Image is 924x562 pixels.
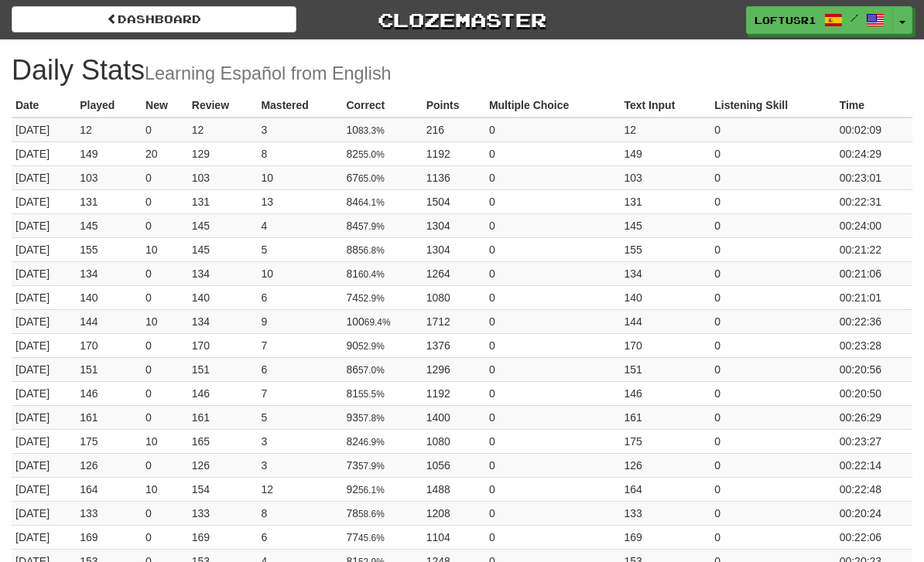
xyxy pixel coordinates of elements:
[12,261,76,285] td: [DATE]
[342,94,422,118] th: Correct
[142,237,188,261] td: 10
[710,165,835,189] td: 0
[836,405,912,429] td: 00:26:29
[423,94,485,118] th: Points
[12,333,76,357] td: [DATE]
[76,477,142,501] td: 164
[76,525,142,549] td: 169
[342,189,422,213] td: 84
[358,413,385,424] small: 57.8%
[620,285,710,309] td: 140
[188,357,258,381] td: 151
[342,213,422,237] td: 84
[342,309,422,333] td: 100
[620,525,710,549] td: 169
[12,453,76,477] td: [DATE]
[423,141,485,165] td: 1192
[188,477,258,501] td: 154
[342,381,422,405] td: 81
[142,453,188,477] td: 0
[485,285,621,309] td: 0
[12,405,76,429] td: [DATE]
[12,237,76,261] td: [DATE]
[710,357,835,381] td: 0
[358,269,385,280] small: 60.4%
[358,173,385,184] small: 65.0%
[76,189,142,213] td: 131
[358,509,385,519] small: 58.6%
[257,405,342,429] td: 5
[76,141,142,165] td: 149
[620,357,710,381] td: 151
[620,309,710,333] td: 144
[423,501,485,525] td: 1208
[620,429,710,453] td: 175
[423,213,485,237] td: 1304
[485,237,621,261] td: 0
[836,118,912,142] td: 00:02:09
[620,189,710,213] td: 131
[620,261,710,285] td: 134
[358,389,385,400] small: 55.5%
[836,237,912,261] td: 00:21:22
[485,405,621,429] td: 0
[423,429,485,453] td: 1080
[423,381,485,405] td: 1192
[836,357,912,381] td: 00:20:56
[620,333,710,357] td: 170
[423,189,485,213] td: 1504
[257,141,342,165] td: 8
[188,501,258,525] td: 133
[836,285,912,309] td: 00:21:01
[188,381,258,405] td: 146
[836,525,912,549] td: 00:22:06
[12,141,76,165] td: [DATE]
[710,501,835,525] td: 0
[142,333,188,357] td: 0
[142,525,188,549] td: 0
[485,165,621,189] td: 0
[257,165,342,189] td: 10
[620,501,710,525] td: 133
[188,141,258,165] td: 129
[188,453,258,477] td: 126
[188,333,258,357] td: 170
[76,381,142,405] td: 146
[836,477,912,501] td: 00:22:48
[257,213,342,237] td: 4
[620,118,710,142] td: 12
[423,261,485,285] td: 1264
[257,381,342,405] td: 7
[485,357,621,381] td: 0
[257,333,342,357] td: 7
[12,55,912,86] h1: Daily Stats
[358,341,385,352] small: 52.9%
[620,405,710,429] td: 161
[142,261,188,285] td: 0
[850,12,858,23] span: /
[836,453,912,477] td: 00:22:14
[836,213,912,237] td: 00:24:00
[142,165,188,189] td: 0
[423,309,485,333] td: 1712
[620,237,710,261] td: 155
[710,261,835,285] td: 0
[142,94,188,118] th: New
[710,118,835,142] td: 0
[485,94,621,118] th: Multiple Choice
[710,477,835,501] td: 0
[342,237,422,261] td: 88
[188,213,258,237] td: 145
[620,94,710,118] th: Text Input
[188,429,258,453] td: 165
[76,213,142,237] td: 145
[836,333,912,357] td: 00:23:28
[423,118,485,142] td: 216
[188,525,258,549] td: 169
[485,118,621,142] td: 0
[746,6,893,34] a: loftusr1 /
[12,285,76,309] td: [DATE]
[710,429,835,453] td: 0
[12,477,76,501] td: [DATE]
[836,381,912,405] td: 00:20:50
